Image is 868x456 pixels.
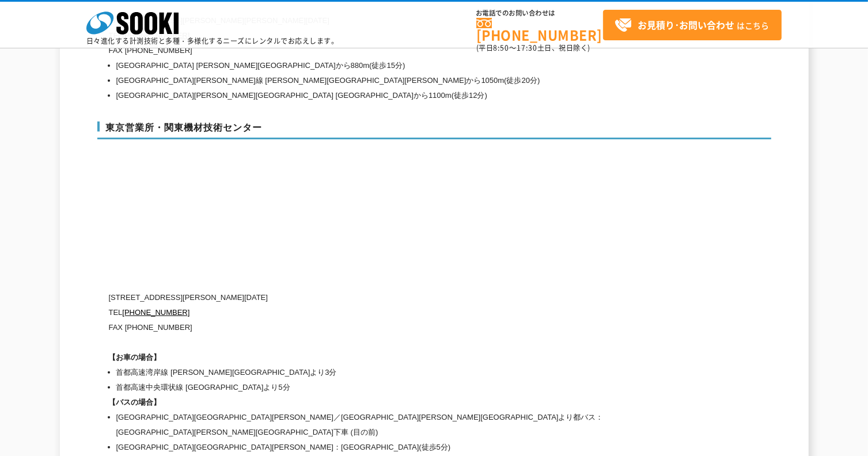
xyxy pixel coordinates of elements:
h1: 【バスの場合】 [109,395,662,410]
p: TEL [109,305,662,320]
p: FAX [PHONE_NUMBER] [109,320,662,335]
li: [GEOGRAPHIC_DATA][GEOGRAPHIC_DATA][PERSON_NAME]：[GEOGRAPHIC_DATA](徒歩5分) [116,440,662,455]
p: 日々進化する計測技術と多種・多様化するニーズにレンタルでお応えします。 [86,37,339,44]
p: [STREET_ADDRESS][PERSON_NAME][DATE] [109,290,662,305]
li: [GEOGRAPHIC_DATA] [PERSON_NAME][GEOGRAPHIC_DATA]から880m(徒歩15分) [116,58,662,73]
span: (平日 ～ 土日、祝日除く) [476,43,590,53]
li: [GEOGRAPHIC_DATA][PERSON_NAME]線 [PERSON_NAME][GEOGRAPHIC_DATA][PERSON_NAME]から1050m(徒歩20分) [116,73,662,88]
a: [PHONE_NUMBER] [122,308,189,317]
strong: お見積り･お問い合わせ [638,18,734,32]
li: [GEOGRAPHIC_DATA][GEOGRAPHIC_DATA][PERSON_NAME]／[GEOGRAPHIC_DATA][PERSON_NAME][GEOGRAPHIC_DATA]より... [116,410,662,440]
span: 8:50 [494,43,510,53]
li: [GEOGRAPHIC_DATA][PERSON_NAME][GEOGRAPHIC_DATA] [GEOGRAPHIC_DATA]から1100m(徒歩12分) [116,88,662,103]
li: 首都高速中央環状線 [GEOGRAPHIC_DATA]より5分 [116,380,662,395]
span: はこちら [615,17,769,34]
h3: 東京営業所・関東機材技術センター [97,121,771,140]
a: [PHONE_NUMBER] [476,18,603,41]
span: お電話でのお問い合わせは [476,10,603,17]
span: 17:30 [517,43,537,53]
a: お見積り･お問い合わせはこちら [603,10,782,40]
li: 首都高速湾岸線 [PERSON_NAME][GEOGRAPHIC_DATA]より3分 [116,365,662,380]
h1: 【お車の場合】 [109,350,662,365]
